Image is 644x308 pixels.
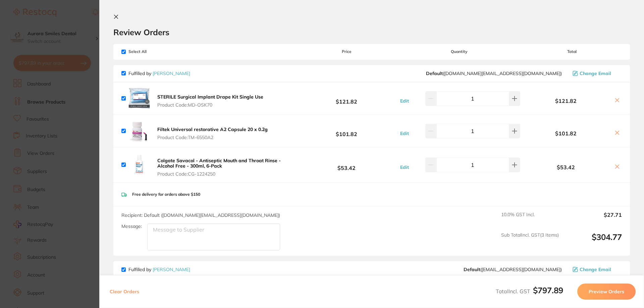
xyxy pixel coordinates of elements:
button: STERILE Surgical Implant Drape Kit Single Use Product Code:MD-OSK70 [155,94,265,108]
h2: Review Orders [113,27,630,37]
b: Filtek Universal restorative A2 Capsule 20 x 0.2g [157,126,268,132]
a: [PERSON_NAME] [153,70,190,76]
span: Quantity [397,49,522,54]
b: $53.42 [522,164,610,170]
span: 10.0 % GST Incl. [501,212,559,227]
span: Price [297,49,396,54]
b: $101.82 [297,125,396,137]
span: Recipient: Default ( [DOMAIN_NAME][EMAIL_ADDRESS][DOMAIN_NAME] ) [121,212,280,218]
label: Message: [121,224,142,229]
b: STERILE Surgical Implant Drape Kit Single Use [157,94,263,100]
button: Preview Orders [577,284,636,300]
img: OGQ2a3Iyaw [128,88,150,109]
button: Change Email [571,70,622,76]
button: Edit [398,164,411,170]
output: $304.77 [564,232,622,251]
span: Sub Total Incl. GST ( 3 Items) [501,232,559,251]
b: $797.89 [533,285,563,295]
b: Default [464,266,480,272]
span: Product Code: CG-1224250 [157,171,294,177]
button: Clear Orders [108,284,141,300]
span: Change Email [580,267,611,272]
p: Fulfilled by [128,267,190,272]
span: Select All [121,49,189,54]
b: $53.42 [297,159,396,171]
span: Product Code: MD-OSK70 [157,102,263,108]
p: Free delivery for orders above $150 [132,192,200,197]
output: $27.71 [564,212,622,227]
b: Colgate Savacol - Antiseptic Mouth and Throat Rinse - Alcohol Free - 300ml, 6-Pack [157,158,281,169]
button: Filtek Universal restorative A2 Capsule 20 x 0.2g Product Code:TM-6550A2 [155,126,270,140]
button: Colgate Savacol - Antiseptic Mouth and Throat Rinse - Alcohol Free - 300ml, 6-Pack Product Code:C... [155,158,297,177]
span: Change Email [580,71,611,76]
span: Product Code: TM-6550A2 [157,135,268,140]
img: ZjQzcXgycw [128,120,150,142]
span: customer.care@henryschein.com.au [426,71,562,76]
button: Edit [398,98,411,104]
span: Total Incl. GST [496,288,563,295]
b: $121.82 [297,92,396,105]
span: Total [522,49,622,54]
p: Fulfilled by [128,71,190,76]
b: Default [426,70,443,76]
img: bDU0djVyMA [128,154,150,176]
b: $121.82 [522,98,610,104]
a: [PERSON_NAME] [153,266,190,272]
button: Change Email [571,266,622,272]
b: $101.82 [522,130,610,136]
span: save@adamdental.com.au [464,267,562,272]
button: Edit [398,130,411,136]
